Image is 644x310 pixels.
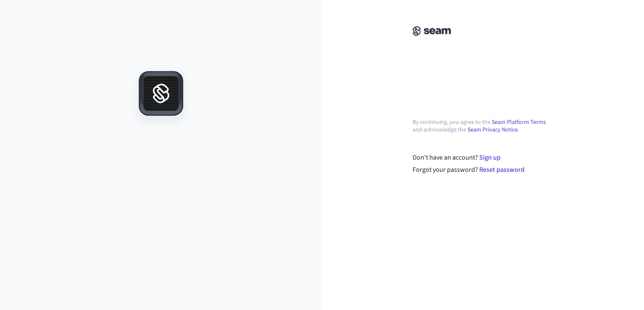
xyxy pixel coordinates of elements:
[467,126,518,134] a: Seam Privacy Notice
[492,118,546,126] a: Seam Platform Terms
[413,118,553,134] p: By continuing, you agree to the and acknowledge the .
[413,26,451,36] img: Seam Console
[479,153,501,162] a: Sign up
[413,152,554,163] div: Don't have an account?
[413,165,554,175] div: Forgot your password?
[479,165,525,174] a: Reset password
